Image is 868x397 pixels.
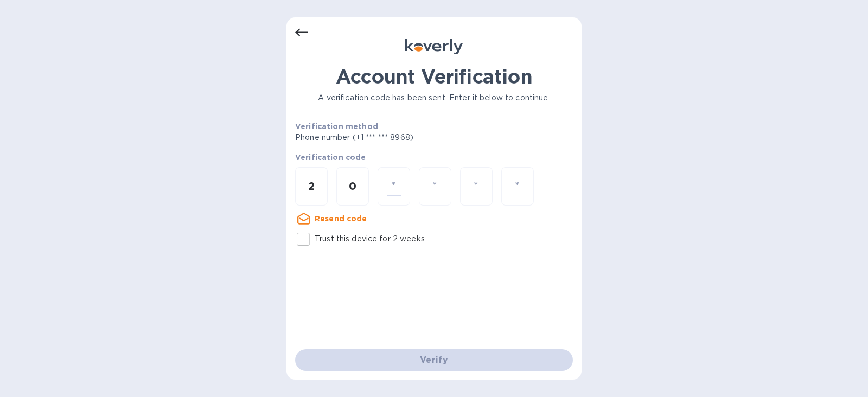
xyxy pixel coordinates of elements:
[295,122,378,131] b: Verification method
[295,92,573,104] p: A verification code has been sent. Enter it below to continue.
[295,152,573,163] p: Verification code
[295,65,573,88] h1: Account Verification
[315,233,425,245] p: Trust this device for 2 weeks
[315,214,367,223] u: Resend code
[295,132,496,143] p: Phone number (+1 *** *** 8968)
